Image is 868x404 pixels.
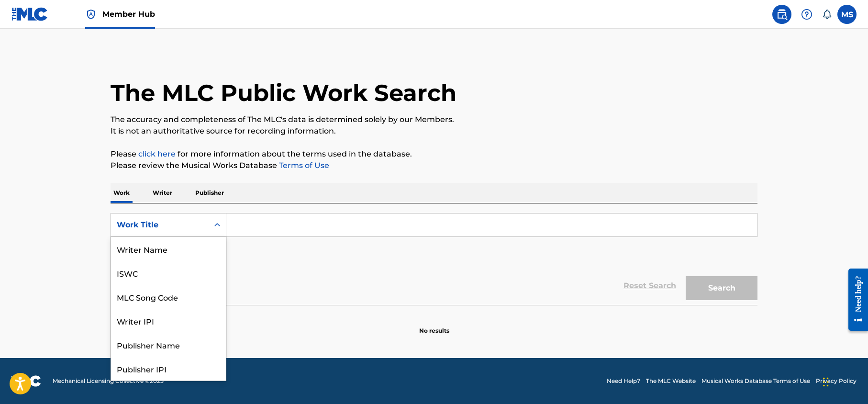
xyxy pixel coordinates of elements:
[111,125,757,137] p: It is not an authoritative source for recording information.
[772,5,791,24] a: Public Search
[117,219,203,231] div: Work Title
[822,10,832,19] div: Notifications
[776,9,788,20] img: search
[192,183,227,203] p: Publisher
[607,377,640,385] a: Need Help?
[841,261,868,338] iframe: Resource Center
[277,161,329,170] a: Terms of Use
[111,309,226,333] div: Writer IPI
[11,7,48,21] img: MLC Logo
[111,148,757,160] p: Please for more information about the terms used in the database.
[11,375,41,387] img: logo
[419,315,449,335] p: No results
[111,114,757,125] p: The accuracy and completeness of The MLC's data is determined solely by our Members.
[111,183,133,203] p: Work
[53,377,164,385] span: Mechanical Licensing Collective © 2025
[111,213,757,305] form: Search Form
[102,9,155,20] span: Member Hub
[111,261,226,285] div: ISWC
[823,368,829,396] div: Drag
[701,377,810,385] a: Musical Works Database Terms of Use
[111,79,456,107] h1: The MLC Public Work Search
[111,237,226,261] div: Writer Name
[150,183,175,203] p: Writer
[801,9,812,20] img: help
[837,5,857,24] div: User Menu
[646,377,696,385] a: The MLC Website
[111,285,226,309] div: MLC Song Code
[85,9,97,20] img: Top Rightsholder
[797,5,816,24] div: Help
[111,160,757,171] p: Please review the Musical Works Database
[111,333,226,357] div: Publisher Name
[820,358,868,404] iframe: Chat Widget
[111,357,226,381] div: Publisher IPI
[816,377,857,385] a: Privacy Policy
[138,149,176,158] a: click here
